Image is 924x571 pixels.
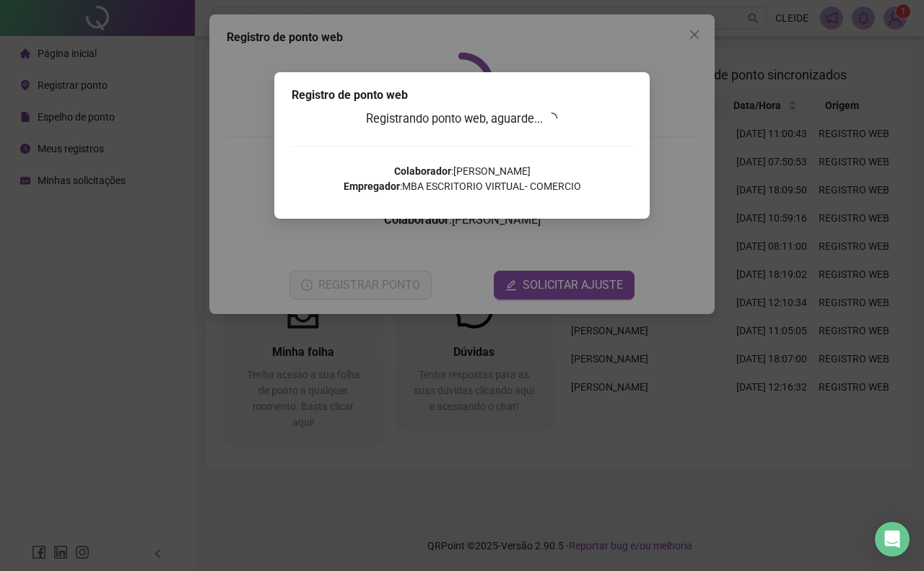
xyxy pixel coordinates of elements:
h3: Registrando ponto web, aguarde... [292,110,632,128]
span: loading [546,113,557,124]
div: Registro de ponto web [292,87,632,104]
strong: Colaborador [394,165,451,177]
strong: Empregador [344,180,400,192]
p: : [PERSON_NAME] : MBA ESCRITORIO VIRTUAL- COMERCIO [292,164,632,194]
div: Open Intercom Messenger [875,522,910,557]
